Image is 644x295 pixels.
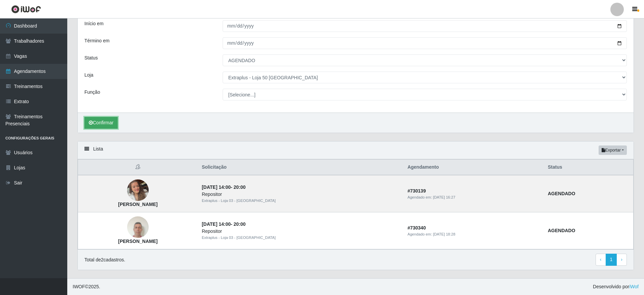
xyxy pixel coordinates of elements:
[433,232,455,236] time: [DATE] 18:28
[118,239,157,244] strong: [PERSON_NAME]
[84,256,125,263] p: Total de 2 cadastros.
[408,195,540,200] div: Agendado em:
[600,257,602,262] span: ‹
[616,254,627,266] a: Next
[223,20,627,32] input: 00/00/0000
[78,141,634,159] div: Lista
[118,202,157,207] strong: [PERSON_NAME]
[408,225,426,230] strong: # 730340
[84,89,100,96] label: Função
[599,145,627,155] button: Exportar
[408,231,540,237] div: Agendado em:
[11,5,41,13] img: CoreUI Logo
[84,37,110,44] label: Término em
[433,195,455,199] time: [DATE] 16:27
[202,228,400,235] div: Repositor
[84,72,93,79] label: Loja
[593,283,639,290] span: Desenvolvido por
[84,117,118,129] button: Confirmar
[548,191,575,196] strong: AGENDADO
[621,257,622,262] span: ›
[234,221,246,227] time: 20:00
[73,283,100,290] span: © 2025 .
[84,54,98,61] label: Status
[596,254,627,266] nav: pagination
[202,184,231,190] time: [DATE] 14:00
[202,198,400,204] div: Extraplus - Loja 03 - [GEOGRAPHIC_DATA]
[408,188,426,194] strong: # 730139
[606,254,617,266] a: 1
[202,191,400,198] div: Repositor
[84,20,104,27] label: Início em
[629,284,639,289] a: iWof
[198,160,404,175] th: Solicitação
[202,184,245,190] strong: -
[73,284,85,289] span: IWOF
[127,213,149,242] img: Edson Souza Costa
[202,221,245,227] strong: -
[234,184,246,190] time: 20:00
[544,160,634,175] th: Status
[202,235,400,241] div: Extraplus - Loja 03 - [GEOGRAPHIC_DATA]
[548,228,575,233] strong: AGENDADO
[596,254,606,266] a: Previous
[202,221,231,227] time: [DATE] 14:00
[127,171,149,210] img: Alexandra da Silva Andrade
[404,160,544,175] th: Agendamento
[223,37,627,49] input: 00/00/0000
